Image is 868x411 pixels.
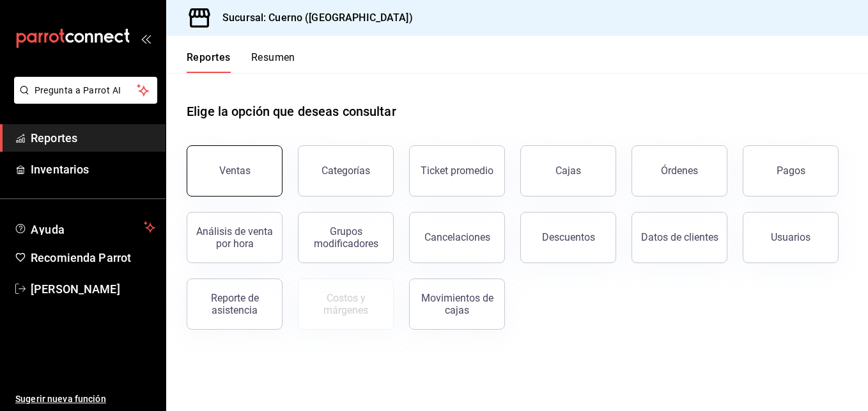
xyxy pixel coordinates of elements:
font: Reportes [31,131,77,145]
div: Análisis de venta por hora [195,225,274,250]
a: Cajas [520,145,616,197]
button: Movimientos de cajas [409,278,505,330]
div: Descuentos [542,231,595,243]
button: Ventas [187,145,283,197]
div: Datos de clientes [641,231,718,243]
font: [PERSON_NAME] [31,282,120,296]
div: Cajas [555,163,582,179]
button: Pregunta a Parrot AI [14,77,157,104]
button: Cancelaciones [409,212,505,263]
h1: Elige la opción que deseas consultar [187,102,396,121]
h3: Sucursal: Cuerno ([GEOGRAPHIC_DATA]) [212,10,413,26]
button: Descuentos [520,212,616,263]
div: Cancelaciones [424,231,490,243]
div: Ticket promedio [421,165,493,177]
button: Resumen [251,51,295,73]
font: Reportes [187,51,231,64]
div: Usuarios [771,231,810,243]
span: Pregunta a Parrot AI [35,84,137,97]
button: Pagos [743,145,839,197]
button: open_drawer_menu [141,33,151,44]
button: Datos de clientes [632,212,727,263]
div: Movimientos de cajas [417,292,497,316]
font: Sugerir nueva función [15,394,106,404]
div: Pestañas de navegación [187,51,295,73]
button: Contrata inventarios para ver este reporte [298,278,394,330]
div: Ventas [219,165,251,177]
div: Costos y márgenes [306,292,385,316]
div: Categorías [322,165,370,177]
button: Reporte de asistencia [187,278,283,330]
div: Pagos [777,165,805,177]
button: Ticket promedio [409,145,505,197]
span: Ayuda [31,220,139,235]
div: Reporte de asistencia [195,292,274,316]
button: Análisis de venta por hora [187,212,283,263]
a: Pregunta a Parrot AI [9,93,157,106]
div: Grupos modificadores [306,225,385,250]
button: Usuarios [743,212,839,263]
button: Categorías [298,145,394,197]
div: Órdenes [661,165,698,177]
button: Órdenes [632,145,727,197]
font: Recomienda Parrot [31,251,131,264]
font: Inventarios [31,163,89,176]
button: Grupos modificadores [298,212,394,263]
